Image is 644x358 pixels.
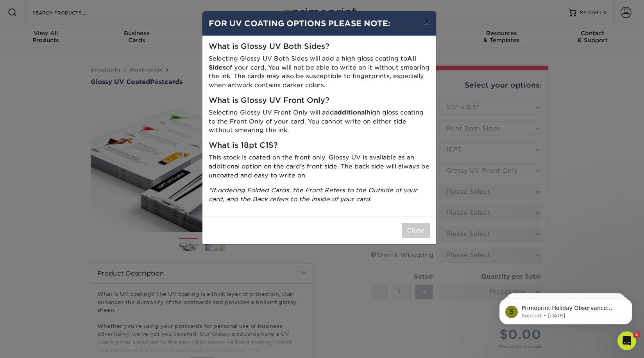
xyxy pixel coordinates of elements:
h5: What is Glossy UV Both Sides? [209,42,430,51]
button: Close [402,223,430,238]
p: This stock is coated on the front only. Glossy UV is available as an additional option on the car... [209,153,430,180]
h5: What is 18pt C1S? [209,141,430,150]
iframe: Intercom live chat [617,331,636,350]
p: Selecting Glossy UV Front Only will add high gloss coating to the Front Only of your card. You ca... [209,108,430,135]
button: × [418,11,436,33]
strong: additional [334,109,367,116]
p: Selecting Glossy UV Both Sides will add a high gloss coating to of your card. You will not be abl... [209,54,430,90]
h4: FOR UV COATING OPTIONS PLEASE NOTE: [209,18,430,29]
iframe: Intercom notifications message [488,282,644,337]
strong: All Sides [209,55,416,71]
i: *If ordering Folded Cards, the Front Refers to the Outside of your card, and the Back refers to t... [209,186,417,203]
span: 5 [633,331,640,338]
h5: What is Glossy UV Front Only? [209,96,430,105]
